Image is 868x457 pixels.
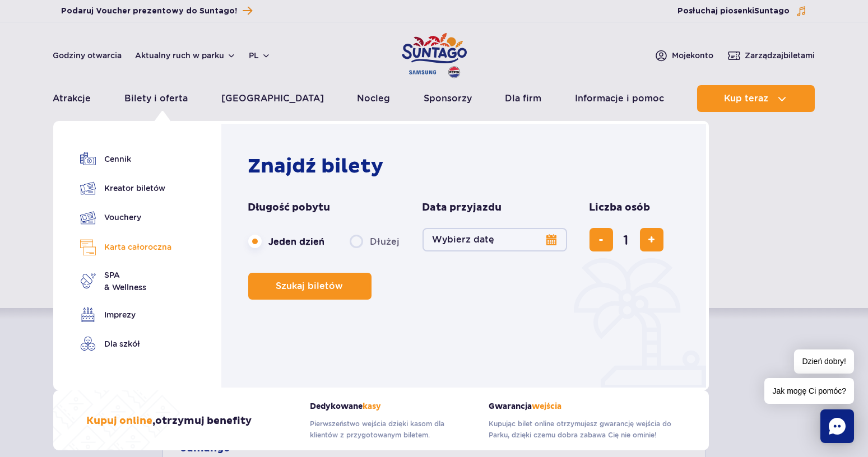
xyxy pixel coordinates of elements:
span: Liczba osób [590,201,651,214]
a: Cennik [80,151,172,167]
span: Długość pobytu [248,201,331,214]
span: Kupuj online [87,414,153,427]
span: Kup teraz [724,94,768,104]
a: Godziny otwarcia [53,50,122,61]
input: liczba biletów [613,226,640,253]
a: Kreator biletów [80,180,172,196]
h2: Znajdź bilety [248,154,685,179]
strong: Dedykowane [310,402,472,411]
a: [GEOGRAPHIC_DATA] [221,85,324,112]
a: Dla firm [505,85,541,112]
button: dodaj bilet [640,228,663,251]
button: usuń bilet [590,228,613,251]
a: Zarządzajbiletami [727,49,815,62]
form: Planowanie wizyty w Park of Poland [248,201,685,300]
p: Kupując bilet online otrzymujesz gwarancję wejścia do Parku, dzięki czemu dobra zabawa Cię nie om... [489,418,675,441]
span: SPA & Wellness [105,269,147,293]
p: Pierwszeństwo wejścia dzięki kasom dla klientów z przygotowanym biletem. [310,418,472,441]
a: Nocleg [357,85,390,112]
a: Informacje i pomoc [575,85,664,112]
label: Dłużej [350,230,400,253]
a: Imprezy [80,307,172,323]
a: Sponsorzy [424,85,472,112]
span: Szukaj biletów [276,281,344,291]
div: Chat [820,409,854,443]
span: kasy [363,402,382,411]
button: pl [249,50,271,61]
button: Aktualny ruch w parku [136,51,236,60]
button: Szukaj biletów [248,273,372,300]
a: Bilety i oferta [124,85,188,112]
span: wejścia [532,402,562,411]
a: Dla szkół [80,336,172,352]
span: Data przyjazdu [423,201,502,214]
span: Jak mogę Ci pomóc? [764,378,854,404]
button: Wybierz datę [423,228,567,251]
a: SPA& Wellness [80,269,172,293]
h3: , otrzymuj benefity [87,414,252,428]
button: Kup teraz [697,85,815,112]
a: Mojekonto [655,49,714,62]
a: Atrakcje [53,85,91,112]
label: Jeden dzień [248,230,325,253]
a: Karta całoroczna [80,239,172,255]
span: Moje konto [672,50,714,61]
span: Dzień dobry! [794,349,854,374]
a: Vouchery [80,209,172,226]
span: Zarządzaj biletami [745,50,815,61]
strong: Gwarancja [489,402,675,411]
